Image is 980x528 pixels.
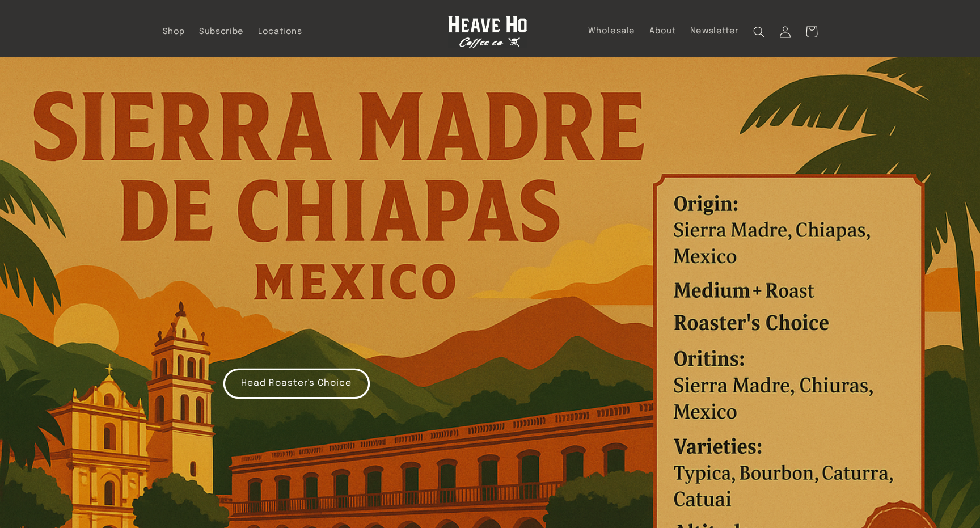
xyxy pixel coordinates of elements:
a: Locations [251,19,309,44]
a: Wholesale [581,19,643,44]
summary: Search [746,19,772,45]
span: Shop [163,27,185,37]
span: About [649,26,675,37]
span: Subscribe [199,27,244,37]
a: Shop [155,19,192,44]
img: Heave Ho Coffee Co [448,16,527,48]
span: Wholesale [588,26,635,37]
a: Newsletter [683,19,746,44]
a: Subscribe [192,19,251,44]
a: About [643,19,683,44]
span: Newsletter [690,26,739,37]
a: Head Roaster's Choice [223,369,370,399]
span: Locations [258,27,302,37]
